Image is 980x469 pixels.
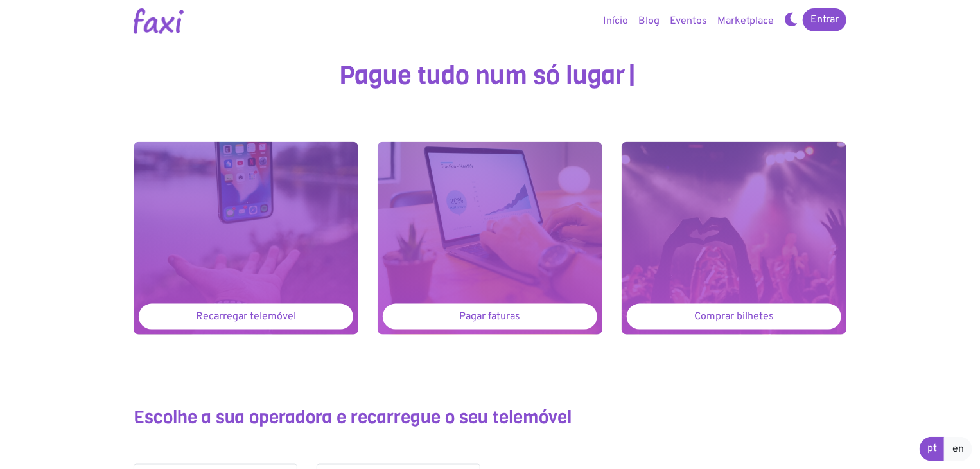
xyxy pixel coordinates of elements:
[134,8,184,34] img: Logotipo Faxi Online
[622,142,846,335] a: Comprar bilhetes
[627,304,841,330] div: Comprar bilhetes
[383,304,597,330] div: Pagar faturas
[139,304,353,330] div: Recarregar telemóvel
[633,8,665,34] a: Blog
[340,58,626,93] span: Pague tudo num só lugar
[665,8,712,34] a: Eventos
[712,8,779,34] a: Marketplace
[134,142,358,335] a: Recarregar telemóvel
[134,407,846,429] h3: Escolhe a sua operadora e recarregue o seu telemóvel
[598,8,633,34] a: Início
[803,8,846,31] a: Entrar
[944,437,972,461] a: en
[920,437,945,461] a: pt
[378,142,602,335] a: Pagar faturas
